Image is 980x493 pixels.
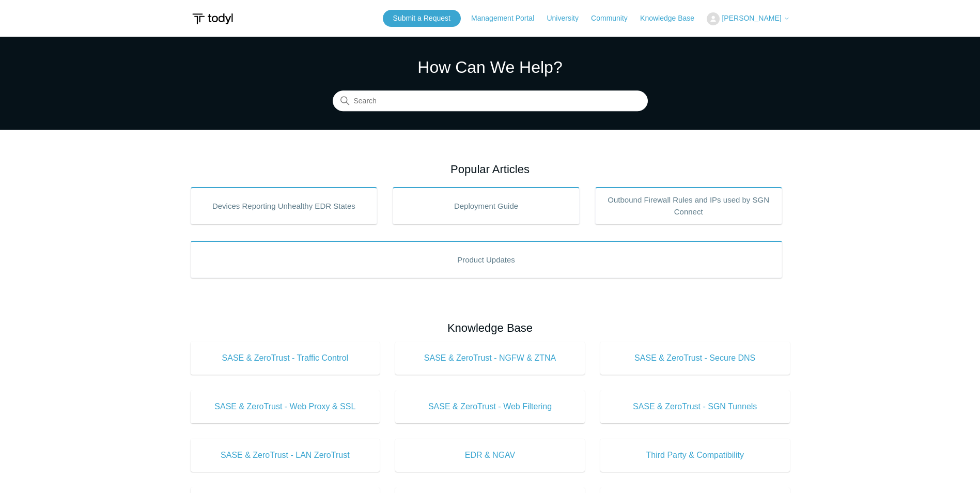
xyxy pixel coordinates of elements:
img: Todyl Support Center Help Center home page [191,9,235,28]
a: SASE & ZeroTrust - Traffic Control [191,342,380,375]
span: SASE & ZeroTrust - Web Proxy & SSL [206,400,365,413]
a: University [547,13,588,24]
a: SASE & ZeroTrust - SGN Tunnels [600,390,790,423]
a: Product Updates [191,241,782,278]
a: SASE & ZeroTrust - LAN ZeroTrust [191,439,380,472]
input: Search [333,91,648,112]
span: [PERSON_NAME] [722,14,781,22]
a: SASE & ZeroTrust - NGFW & ZTNA [395,342,585,375]
span: SASE & ZeroTrust - Secure DNS [616,352,774,364]
span: SASE & ZeroTrust - SGN Tunnels [616,400,774,413]
h2: Knowledge Base [191,319,790,336]
span: SASE & ZeroTrust - Traffic Control [206,352,365,364]
h2: Popular Articles [191,161,790,178]
button: [PERSON_NAME] [707,12,789,25]
a: Devices Reporting Unhealthy EDR States [191,187,378,224]
a: SASE & ZeroTrust - Secure DNS [600,342,790,375]
a: Deployment Guide [393,187,580,224]
a: Management Portal [471,13,545,24]
span: SASE & ZeroTrust - NGFW & ZTNA [411,352,569,364]
a: Submit a Request [383,10,461,27]
h1: How Can We Help? [333,55,648,80]
span: SASE & ZeroTrust - LAN ZeroTrust [206,449,365,461]
a: Third Party & Compatibility [600,439,790,472]
span: Third Party & Compatibility [616,449,774,461]
a: Outbound Firewall Rules and IPs used by SGN Connect [595,187,782,224]
a: SASE & ZeroTrust - Web Proxy & SSL [191,390,380,423]
span: EDR & NGAV [411,449,569,461]
a: Community [591,13,638,24]
span: SASE & ZeroTrust - Web Filtering [411,400,569,413]
a: SASE & ZeroTrust - Web Filtering [395,390,585,423]
a: EDR & NGAV [395,439,585,472]
a: Knowledge Base [640,13,705,24]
